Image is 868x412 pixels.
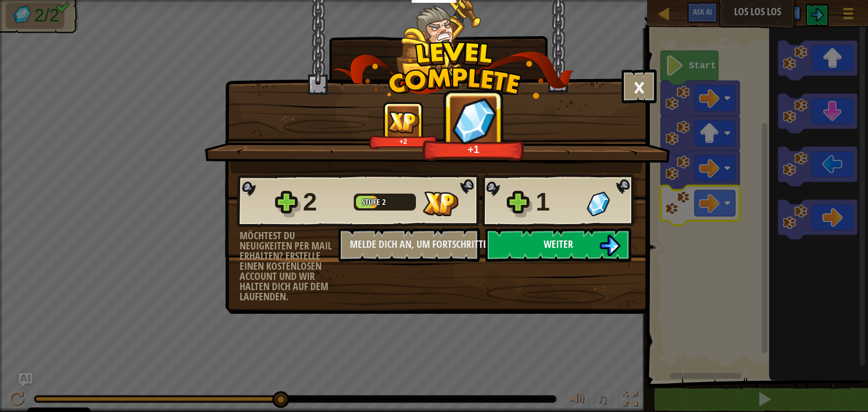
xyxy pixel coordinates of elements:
span: Weiter [544,237,573,251]
button: × [622,69,657,103]
img: Gewonnene Edelsteine [452,97,496,144]
img: Gewonnene XP [423,191,458,216]
div: +2 [371,137,435,146]
img: level_complete.png [332,42,574,99]
div: 1 [536,184,580,220]
img: Weiter [599,235,620,256]
div: +1 [426,143,522,156]
img: Gewonnene XP [388,111,419,133]
div: 2 [303,184,347,220]
button: Weiter [485,228,631,262]
button: Melde dich an, um Fortschritte zu speichern. [338,228,480,262]
img: Gewonnene Edelsteine [587,191,610,216]
div: Möchtest du Neuigkeiten per Mail erhalten? Erstelle einen kostenlosen Account und wir halten dich... [240,231,338,302]
span: 2 [382,196,386,208]
span: Stufe [362,196,382,208]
